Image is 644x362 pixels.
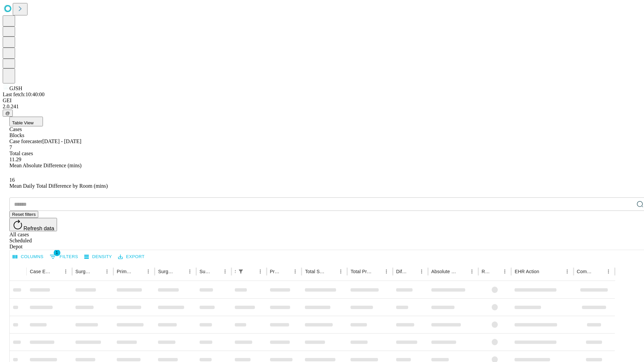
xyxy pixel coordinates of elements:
div: Case Epic Id [30,269,51,274]
div: Absolute Difference [431,269,457,274]
span: 16 [9,177,15,183]
button: Sort [211,267,220,276]
button: Menu [220,267,230,276]
span: 11.29 [9,157,21,162]
div: Surgery Name [158,269,175,274]
span: [DATE] - [DATE] [42,138,81,144]
div: Resolved in EHR [482,269,490,274]
span: Reset filters [12,212,36,217]
div: EHR Action [515,269,539,274]
div: Surgery Date [200,269,210,274]
button: Sort [594,267,604,276]
button: Show filters [48,251,80,262]
div: Surgeon Name [75,269,92,274]
button: Menu [290,267,300,276]
div: 1 active filter [236,267,246,276]
span: Total cases [9,150,33,156]
button: Sort [458,267,467,276]
div: Comments [577,269,594,274]
button: Sort [281,267,290,276]
div: Difference [396,269,407,274]
button: Sort [176,267,185,276]
div: 2.0.241 [3,104,641,110]
button: Density [83,252,114,262]
button: Sort [93,267,102,276]
button: Menu [185,267,195,276]
button: Menu [61,267,70,276]
button: Menu [467,267,477,276]
button: Sort [246,267,256,276]
button: Table View [9,117,43,126]
span: Table View [12,120,34,125]
button: @ [3,110,13,117]
button: Sort [372,267,382,276]
button: Export [116,252,146,262]
button: Select columns [11,252,45,262]
button: Reset filters [9,211,38,218]
span: 1 [54,249,60,256]
button: Refresh data [9,218,57,231]
span: GJSH [9,85,22,91]
span: Case forecaster [9,138,42,144]
div: GEI [3,98,641,104]
button: Menu [500,267,509,276]
span: Mean Absolute Difference (mins) [9,163,82,168]
button: Sort [52,267,61,276]
span: Refresh data [23,226,54,231]
button: Menu [604,267,613,276]
div: Predicted In Room Duration [270,269,281,274]
button: Menu [102,267,112,276]
button: Menu [382,267,391,276]
div: Primary Service [117,269,133,274]
button: Menu [336,267,345,276]
button: Menu [562,267,572,276]
div: Total Predicted Duration [351,269,372,274]
button: Sort [134,267,144,276]
span: Mean Daily Total Difference by Room (mins) [9,183,108,189]
button: Menu [417,267,426,276]
button: Sort [540,267,549,276]
button: Sort [327,267,336,276]
div: Total Scheduled Duration [305,269,326,274]
span: 7 [9,144,12,150]
button: Sort [408,267,417,276]
button: Show filters [236,267,246,276]
span: Last fetch: 10:40:00 [3,92,45,97]
button: Sort [491,267,500,276]
span: @ [5,111,10,116]
div: Scheduled In Room Duration [235,269,235,274]
button: Menu [144,267,153,276]
button: Menu [256,267,265,276]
